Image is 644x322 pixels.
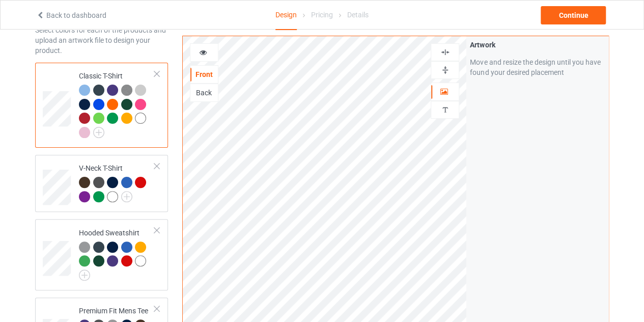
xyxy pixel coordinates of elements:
[79,270,90,281] img: svg+xml;base64,PD94bWwgdmVyc2lvbj0iMS4wIiBlbmNvZGluZz0iVVRGLTgiPz4KPHN2ZyB3aWR0aD0iMjJweCIgaGVpZ2...
[470,40,605,50] div: Artwork
[35,155,168,212] div: V-Neck T-Shirt
[35,25,168,56] div: Select colors for each of the products and upload an artwork file to design your product.
[35,63,168,148] div: Classic T-Shirt
[440,65,450,75] img: svg%3E%0A
[93,127,104,138] img: svg+xml;base64,PD94bWwgdmVyc2lvbj0iMS4wIiBlbmNvZGluZz0iVVRGLTgiPz4KPHN2ZyB3aWR0aD0iMjJweCIgaGVpZ2...
[121,191,132,202] img: svg+xml;base64,PD94bWwgdmVyc2lvbj0iMS4wIiBlbmNvZGluZz0iVVRGLTgiPz4KPHN2ZyB3aWR0aD0iMjJweCIgaGVpZ2...
[275,1,297,30] div: Design
[79,228,155,277] div: Hooded Sweatshirt
[79,71,155,137] div: Classic T-Shirt
[440,47,450,57] img: svg%3E%0A
[190,69,218,79] div: Front
[541,6,606,24] div: Continue
[311,1,333,29] div: Pricing
[79,163,155,201] div: V-Neck T-Shirt
[121,85,132,96] img: heather_texture.png
[190,88,218,98] div: Back
[347,1,369,29] div: Details
[440,105,450,115] img: svg%3E%0A
[35,219,168,290] div: Hooded Sweatshirt
[470,57,605,77] div: Move and resize the design until you have found your desired placement
[36,11,106,19] a: Back to dashboard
